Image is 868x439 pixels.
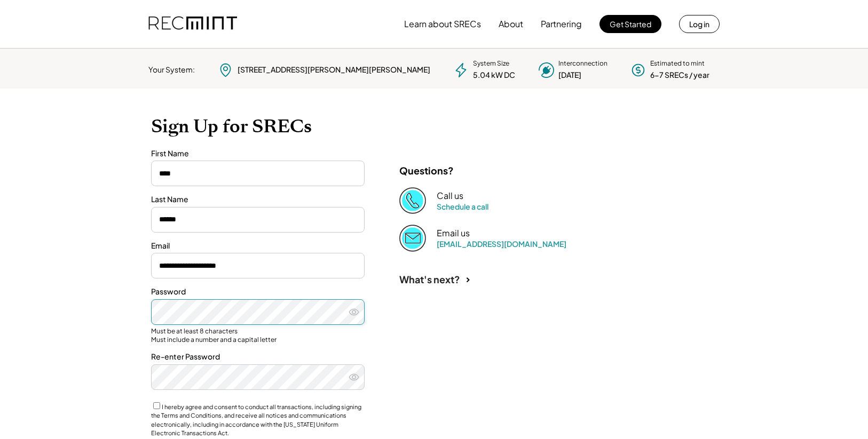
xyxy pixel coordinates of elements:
button: Partnering [541,13,582,35]
button: Log in [679,15,720,33]
div: Last Name [151,194,365,205]
div: Email us [437,228,470,239]
div: Password [151,286,365,297]
label: I hereby agree and consent to conduct all transactions, including signing the Terms and Condition... [151,403,361,437]
a: [EMAIL_ADDRESS][DOMAIN_NAME] [437,239,566,249]
div: [STREET_ADDRESS][PERSON_NAME][PERSON_NAME] [238,65,430,75]
div: 6-7 SRECs / year [650,70,709,81]
div: [DATE] [558,70,581,81]
div: Estimated to mint [650,59,705,68]
button: Get Started [599,15,661,33]
img: recmint-logotype%403x.png [148,6,237,42]
h1: Sign Up for SRECs [151,115,717,138]
button: About [499,13,523,35]
div: Email [151,241,365,251]
button: Learn about SRECs [404,13,481,35]
div: Interconnection [558,59,607,68]
div: What's next? [399,273,460,285]
img: Phone%20copy%403x.png [399,187,426,214]
div: 5.04 kW DC [473,70,515,81]
div: Must be at least 8 characters Must include a number and a capital letter [151,327,365,344]
div: System Size [473,59,509,68]
div: Call us [437,190,463,202]
img: Email%202%403x.png [399,225,426,251]
div: Your System: [148,65,195,75]
a: Schedule a call [437,202,488,211]
div: Re-enter Password [151,352,365,362]
div: Questions? [399,164,454,177]
div: First Name [151,148,365,159]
